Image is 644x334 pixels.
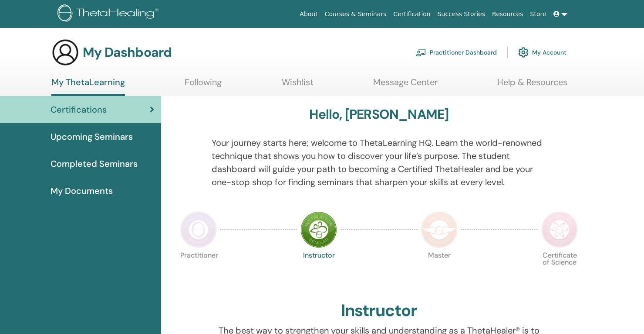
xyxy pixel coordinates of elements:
img: chalkboard-teacher.svg [416,48,426,56]
p: Master [421,252,458,289]
a: Help & Resources [497,77,567,94]
h3: My Dashboard [83,45,172,60]
img: Practitioner [180,211,217,248]
span: My Documents [51,184,113,197]
img: Master [421,211,458,248]
a: Practitioner Dashboard [416,43,497,62]
h3: Hello, [PERSON_NAME] [309,107,448,122]
p: Certificate of Science [541,252,578,289]
a: Success Stories [434,6,489,22]
a: Certification [390,6,434,22]
a: My Account [518,43,566,62]
a: Store [527,6,550,22]
img: Certificate of Science [541,211,578,248]
a: My ThetaLearning [51,77,125,96]
a: About [296,6,321,22]
a: Resources [489,6,527,22]
a: Wishlist [282,77,314,94]
img: generic-user-icon.jpg [51,38,79,66]
p: Instructor [300,252,337,289]
span: Completed Seminars [51,157,138,170]
p: Practitioner [180,252,217,289]
a: Message Center [373,77,438,94]
span: Certifications [51,103,107,116]
a: Courses & Seminars [321,6,390,22]
img: logo.png [57,4,162,24]
img: Instructor [300,211,337,248]
a: Following [185,77,222,94]
img: cog.svg [518,45,529,60]
span: Upcoming Seminars [51,130,133,143]
p: Your journey starts here; welcome to ThetaLearning HQ. Learn the world-renowned technique that sh... [212,136,546,189]
h2: Instructor [341,301,417,321]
